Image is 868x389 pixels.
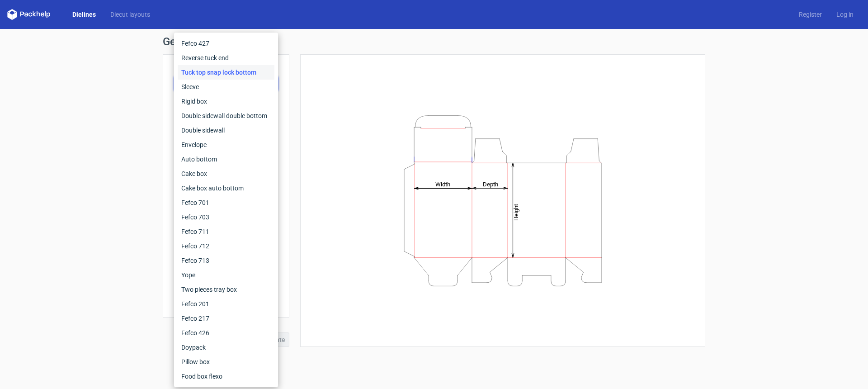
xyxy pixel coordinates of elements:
[178,340,274,355] div: Doypack
[103,10,157,19] a: Diecut layouts
[483,180,498,187] tspan: Depth
[178,224,274,239] div: Fefco 711
[829,10,861,19] a: Log in
[178,210,274,224] div: Fefco 703
[178,51,274,65] div: Reverse tuck end
[178,65,274,80] div: Tuck top snap lock bottom
[178,195,274,210] div: Fefco 701
[178,36,274,51] div: Fefco 427
[178,282,274,297] div: Two pieces tray box
[65,10,103,19] a: Dielines
[178,311,274,326] div: Fefco 217
[163,36,705,47] h1: Generate new dieline
[178,239,274,253] div: Fefco 712
[435,180,450,187] tspan: Width
[178,369,274,384] div: Food box flexo
[178,80,274,94] div: Sleeve
[178,297,274,311] div: Fefco 201
[178,123,274,138] div: Double sidewall
[792,10,829,19] a: Register
[178,152,274,166] div: Auto bottom
[513,204,519,220] tspan: Height
[178,181,274,195] div: Cake box auto bottom
[178,166,274,181] div: Cake box
[178,355,274,369] div: Pillow box
[178,253,274,268] div: Fefco 713
[178,94,274,109] div: Rigid box
[178,138,274,152] div: Envelope
[178,326,274,340] div: Fefco 426
[178,109,274,123] div: Double sidewall double bottom
[178,268,274,282] div: Yope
